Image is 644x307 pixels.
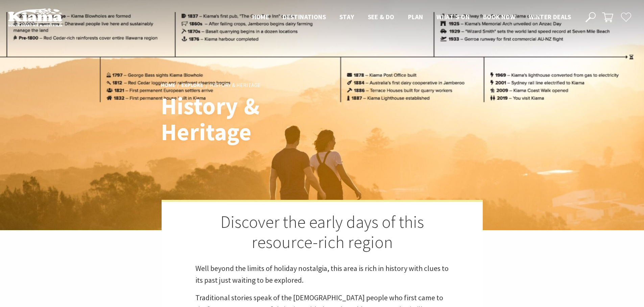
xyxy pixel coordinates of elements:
[161,93,352,145] h1: History & Heritage
[195,212,449,252] h2: Discover the early days of this resource-rich region
[181,82,203,89] a: Explore
[436,13,470,21] span: What’s On
[210,81,261,90] li: History & Heritage
[195,263,449,286] p: Well beyond the limits of holiday nostalgia, this area is rich in history with clues to its past ...
[408,13,423,21] span: Plan
[283,13,326,21] span: Destinations
[245,12,578,23] nav: Main Menu
[368,13,395,21] span: See & Do
[161,82,175,89] a: Home
[339,13,354,21] span: Stay
[8,8,62,27] img: Kiama Logo
[529,13,571,21] span: Winter Deals
[252,13,269,21] span: Home
[483,13,515,21] span: Book now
